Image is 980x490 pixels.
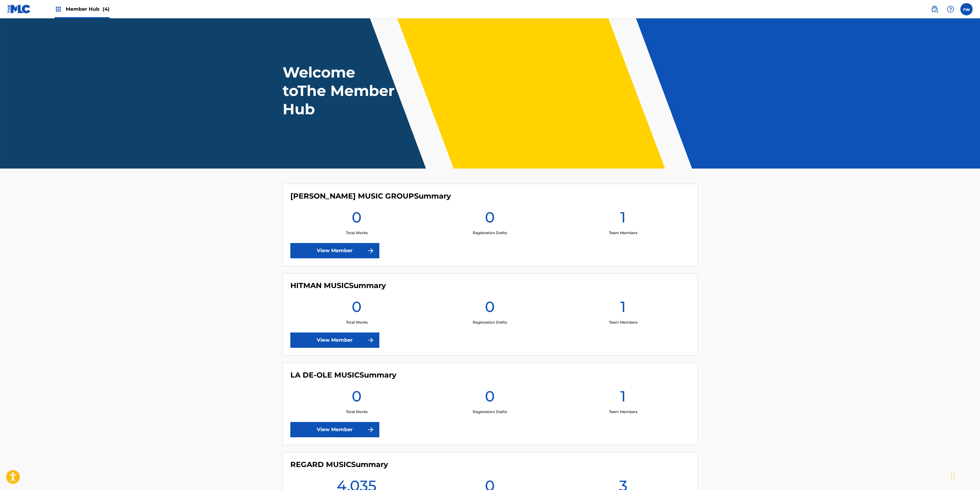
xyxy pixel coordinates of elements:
[951,467,955,485] div: Drag
[352,387,362,409] h1: 0
[290,281,386,290] h4: HITMAN MUSIC
[7,5,31,13] img: MLC Logo
[947,6,954,13] img: help
[55,6,62,13] img: Top Rightsholders
[928,3,941,15] a: Public Search
[290,370,396,380] h4: LA DE-OLE MUSIC
[346,230,368,236] p: Total Works
[473,320,507,325] p: Registration Drafts
[620,208,626,230] h1: 1
[609,230,637,236] p: Team Members
[103,6,110,12] span: (4)
[352,298,362,320] h1: 0
[290,332,379,348] a: View Member
[346,409,368,415] p: Total Works
[367,426,374,433] img: f7272a7cc735f4ea7f67.svg
[473,409,507,415] p: Registration Drafts
[931,6,938,13] img: search
[609,409,637,415] p: Team Members
[352,208,362,230] h1: 0
[963,352,980,402] iframe: Resource Center
[609,320,637,325] p: Team Members
[290,243,379,258] a: View Member
[367,336,374,344] img: f7272a7cc735f4ea7f67.svg
[485,298,495,320] h1: 0
[290,460,388,469] h4: REGARD MUSIC
[960,3,973,15] div: User Menu
[620,387,626,409] h1: 1
[944,3,957,15] div: Help
[485,208,495,230] h1: 0
[290,192,451,201] h4: DON WILLIAMS MUSIC GROUP
[620,298,626,320] h1: 1
[66,6,110,13] span: Member Hub
[283,63,397,118] h1: Welcome to The Member Hub
[367,247,374,254] img: f7272a7cc735f4ea7f67.svg
[949,461,980,490] iframe: Chat Widget
[485,387,495,409] h1: 0
[290,422,379,437] a: View Member
[473,230,507,236] p: Registration Drafts
[346,320,368,325] p: Total Works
